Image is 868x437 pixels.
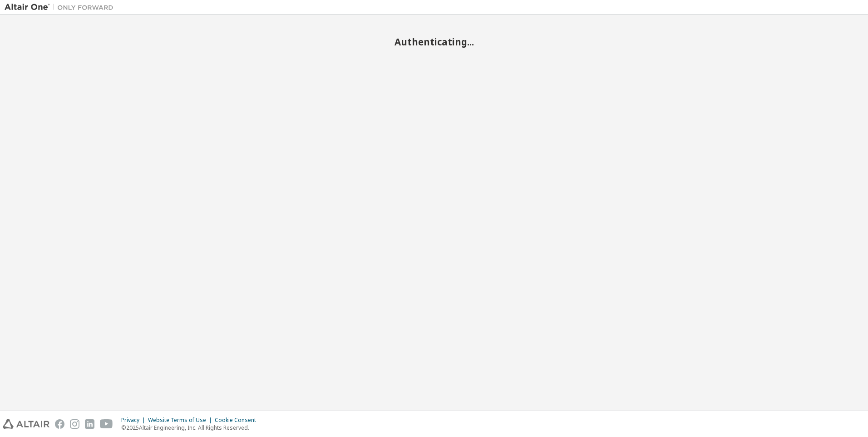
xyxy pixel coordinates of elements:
[3,419,49,429] img: altair_logo.svg
[148,417,215,424] div: Website Terms of Use
[70,419,79,429] img: instagram.svg
[100,419,113,429] img: youtube.svg
[5,36,863,48] h2: Authenticating...
[85,419,94,429] img: linkedin.svg
[55,419,64,429] img: facebook.svg
[121,417,148,424] div: Privacy
[215,417,261,424] div: Cookie Consent
[5,3,118,12] img: Altair One
[121,424,261,432] p: © 2025 Altair Engineering, Inc. All Rights Reserved.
